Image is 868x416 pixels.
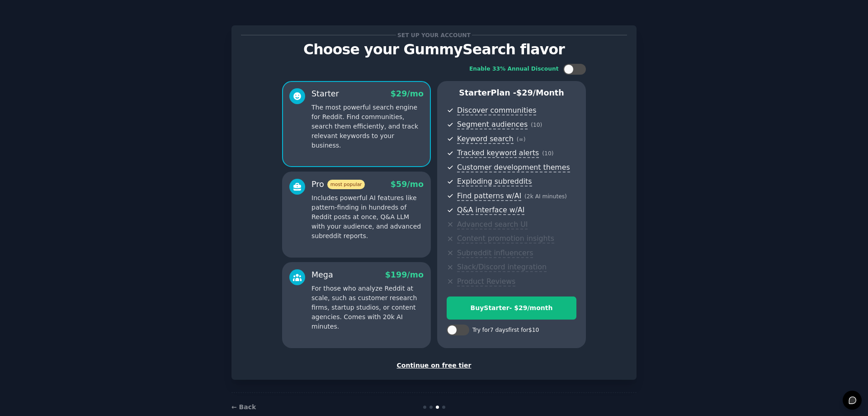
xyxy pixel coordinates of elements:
[457,220,528,230] span: Advanced search UI
[457,148,539,158] span: Tracked keyword alerts
[457,277,515,287] span: Product Reviews
[447,87,576,99] p: Starter Plan -
[311,88,339,100] div: Starter
[457,263,547,272] span: Slack/Discord integration
[311,103,424,150] p: The most powerful search engine for Reddit. Find communities, search them efficiently, and track ...
[517,136,526,143] span: ( ∞ )
[241,42,627,57] p: Choose your GummySearch flavor
[457,206,524,215] span: Q&A interface w/AI
[457,234,554,244] span: Content promotion insights
[385,270,424,279] span: $ 199 /mo
[391,180,424,189] span: $ 59 /mo
[241,361,627,370] div: Continue on free tier
[457,120,528,129] span: Segment audiences
[472,326,539,335] div: Try for 7 days first for $10
[457,106,536,115] span: Discover communities
[396,30,472,40] span: Set up your account
[447,303,576,313] div: Buy Starter - $ 29 /month
[457,163,570,172] span: Customer development themes
[311,269,333,281] div: Mega
[457,191,521,201] span: Find patterns w/AI
[457,249,533,258] span: Subreddit influencers
[311,179,365,190] div: Pro
[327,180,365,189] span: most popular
[457,134,514,144] span: Keyword search
[311,193,424,241] p: Includes powerful AI features like pattern-finding in hundreds of Reddit posts at once, Q&A LLM w...
[457,177,532,186] span: Exploding subreddits
[447,296,576,320] button: BuyStarter- $29/month
[516,88,564,97] span: $ 29 /month
[524,193,567,200] span: ( 2k AI minutes )
[469,65,559,73] div: Enable 33% Annual Discount
[311,284,424,331] p: For those who analyze Reddit at scale, such as customer research firms, startup studios, or conte...
[391,89,424,98] span: $ 29 /mo
[231,403,256,411] a: ← Back
[542,150,553,157] span: ( 10 )
[531,122,542,128] span: ( 10 )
